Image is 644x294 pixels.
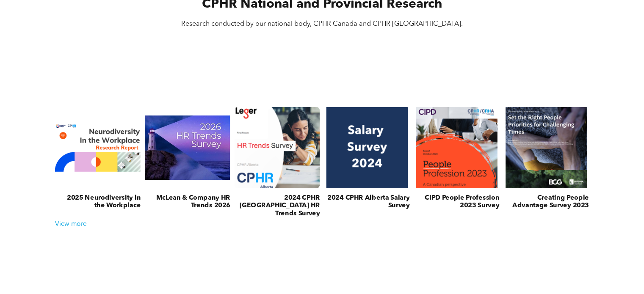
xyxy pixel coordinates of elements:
div: View more [51,220,593,228]
h3: 2025 Neurodiversity in the Workplace [55,195,141,210]
h3: CIPD People Profession 2023 Survey [414,195,499,210]
h3: 2024 CPHR [GEOGRAPHIC_DATA] HR Trends Survey [235,195,320,218]
span: Research conducted by our national body, CPHR Canada and CPHR [GEOGRAPHIC_DATA]. [181,21,463,27]
h3: 2024 CPHR Alberta Salary Survey [324,195,409,210]
h3: Creating People Advantage Survey 2023 [503,195,589,210]
h3: McLean & Company HR Trends 2026 [145,195,230,210]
